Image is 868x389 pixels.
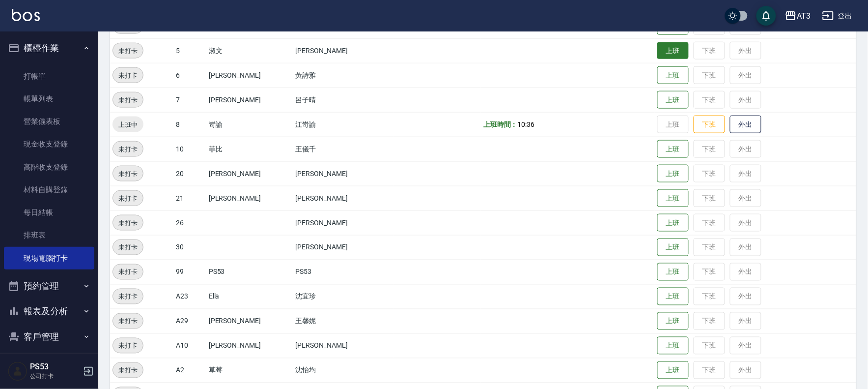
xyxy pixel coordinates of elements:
[113,46,143,56] span: 未打卡
[206,358,293,383] td: 草莓
[173,112,206,137] td: 8
[206,88,293,112] td: [PERSON_NAME]
[756,6,776,26] button: save
[173,63,206,88] td: 6
[173,358,206,383] td: A2
[113,242,143,253] span: 未打卡
[173,210,206,235] td: 26
[293,38,394,63] td: [PERSON_NAME]
[113,292,143,302] span: 未打卡
[657,337,689,355] button: 上班
[4,247,94,269] a: 現場電腦打卡
[206,309,293,333] td: [PERSON_NAME]
[694,116,725,134] button: 下班
[781,6,814,26] button: AT3
[293,333,394,358] td: [PERSON_NAME]
[657,66,689,85] button: 上班
[206,186,293,210] td: [PERSON_NAME]
[113,267,143,277] span: 未打卡
[173,260,206,284] td: 99
[206,38,293,63] td: 淑文
[173,333,206,358] td: A10
[4,88,94,110] a: 帳單列表
[657,288,689,306] button: 上班
[518,120,535,128] span: 10:36
[4,35,94,61] button: 櫃檯作業
[4,324,94,350] button: 客戶管理
[206,137,293,161] td: 菲比
[173,137,206,161] td: 10
[657,214,689,232] button: 上班
[4,156,94,179] a: 高階收支登錄
[293,186,394,210] td: [PERSON_NAME]
[657,140,689,158] button: 上班
[730,116,761,134] button: 外出
[173,235,206,260] td: 30
[173,186,206,210] td: 21
[293,63,394,88] td: 黃詩雅
[206,333,293,358] td: [PERSON_NAME]
[113,316,143,327] span: 未打卡
[113,169,143,179] span: 未打卡
[657,91,689,109] button: 上班
[797,10,811,22] div: AT3
[4,110,94,133] a: 營業儀表板
[30,372,80,381] p: 公司打卡
[173,284,206,309] td: A23
[657,263,689,281] button: 上班
[206,63,293,88] td: [PERSON_NAME]
[113,341,143,351] span: 未打卡
[173,88,206,112] td: 7
[206,260,293,284] td: PS53
[206,284,293,309] td: Ella
[4,349,94,375] button: 員工及薪資
[293,210,394,235] td: [PERSON_NAME]
[4,65,94,88] a: 打帳單
[657,361,689,380] button: 上班
[293,161,394,186] td: [PERSON_NAME]
[8,361,28,381] img: Person
[173,309,206,333] td: A29
[293,112,394,137] td: 江岢諭
[483,120,518,128] b: 上班時間：
[657,165,689,183] button: 上班
[293,358,394,383] td: 沈怡均
[293,88,394,112] td: 呂子晴
[293,284,394,309] td: 沈宜珍
[12,9,40,21] img: Logo
[4,179,94,201] a: 材料自購登錄
[113,70,143,81] span: 未打卡
[206,161,293,186] td: [PERSON_NAME]
[657,312,689,330] button: 上班
[657,189,689,208] button: 上班
[173,161,206,186] td: 20
[657,239,689,257] button: 上班
[293,309,394,333] td: 王馨妮
[113,365,143,376] span: 未打卡
[113,193,143,204] span: 未打卡
[4,201,94,224] a: 每日結帳
[173,38,206,63] td: 5
[293,137,394,161] td: 王儀千
[4,299,94,324] button: 報表及分析
[293,260,394,284] td: PS53
[4,224,94,246] a: 排班表
[206,112,293,137] td: 岢諭
[30,362,80,372] h5: PS53
[657,42,689,60] button: 上班
[4,273,94,299] button: 預約管理
[113,95,143,105] span: 未打卡
[818,7,856,25] button: 登出
[112,120,143,130] span: 上班中
[293,235,394,260] td: [PERSON_NAME]
[113,144,143,154] span: 未打卡
[113,218,143,228] span: 未打卡
[4,133,94,155] a: 現金收支登錄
